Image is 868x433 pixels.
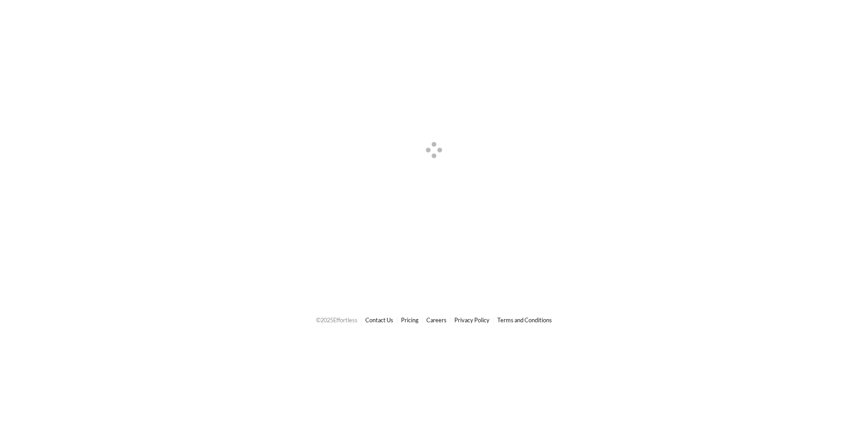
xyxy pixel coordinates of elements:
[316,316,358,324] span: © 2025 Effortless
[365,316,393,324] a: Contact Us
[497,316,552,324] a: Terms and Conditions
[401,316,419,324] a: Pricing
[454,316,490,324] a: Privacy Policy
[426,316,447,324] a: Careers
